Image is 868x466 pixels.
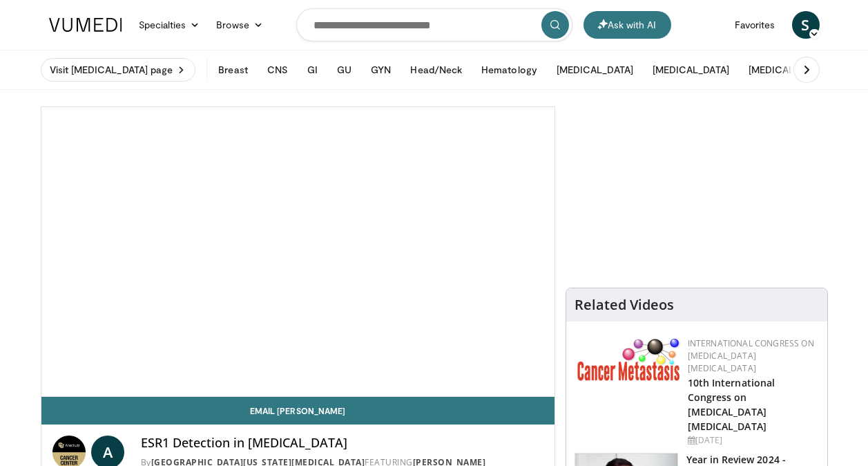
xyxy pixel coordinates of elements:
img: 6ff8bc22-9509-4454-a4f8-ac79dd3b8976.png.150x105_q85_autocrop_double_scale_upscale_version-0.2.png [577,337,681,381]
button: Breast [210,56,255,84]
a: International Congress on [MEDICAL_DATA] [MEDICAL_DATA] [688,337,814,374]
h4: Related Videos [575,297,674,313]
button: [MEDICAL_DATA] [548,56,642,84]
a: Specialties [131,11,209,39]
a: Email [PERSON_NAME] [41,397,554,425]
button: GU [329,56,360,84]
h4: ESR1 Detection in [MEDICAL_DATA] [141,436,543,451]
img: VuMedi Logo [49,18,122,32]
input: Search topics, interventions [296,8,572,41]
div: [DATE] [688,434,816,447]
video-js: Video Player [41,107,554,397]
a: 10th International Congress on [MEDICAL_DATA] [MEDICAL_DATA] [688,376,775,433]
a: Visit [MEDICAL_DATA] page [41,58,196,82]
button: [MEDICAL_DATA] [644,56,737,84]
button: Head/Neck [402,56,470,84]
button: CNS [259,56,296,84]
button: Hematology [473,56,546,84]
button: GI [299,56,326,84]
button: [MEDICAL_DATA] [740,56,833,84]
a: Browse [208,11,271,39]
button: GYN [363,56,399,84]
iframe: Advertisement [593,106,800,279]
a: S [792,11,820,39]
button: Ask with AI [584,11,671,39]
a: Favorites [726,11,784,39]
